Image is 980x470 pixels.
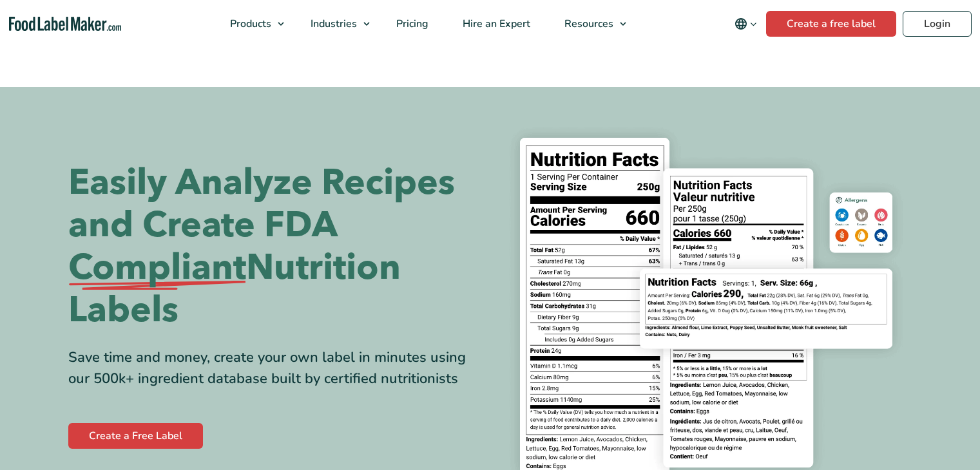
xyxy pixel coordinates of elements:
a: Food Label Maker homepage [9,17,122,32]
span: Pricing [392,17,430,31]
span: Resources [561,17,615,31]
span: Industries [307,17,358,31]
a: Create a free label [766,11,896,37]
button: Change language [725,11,766,37]
a: Create a Free Label [68,423,203,449]
a: Login [903,11,972,37]
div: Save time and money, create your own label in minutes using our 500k+ ingredient database built b... [68,347,481,390]
span: Hire an Expert [459,17,532,31]
span: Products [226,17,273,31]
h1: Easily Analyze Recipes and Create FDA Nutrition Labels [68,162,481,332]
span: Compliant [68,247,246,289]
